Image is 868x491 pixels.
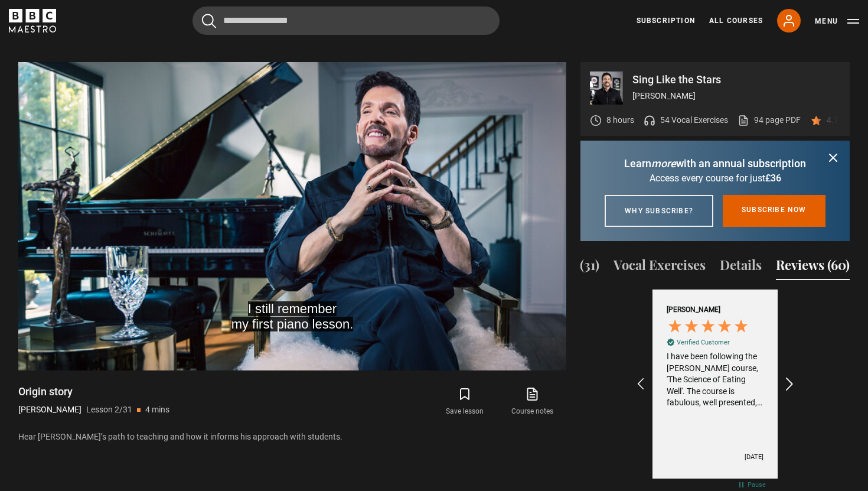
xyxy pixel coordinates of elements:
[667,351,763,409] div: I have been following the [PERSON_NAME] course, 'The Science of Eating Well'. The course is fabul...
[192,6,500,35] input: Search
[709,15,763,26] a: All Courses
[635,370,648,398] div: REVIEWS.io Carousel Scroll Left
[499,385,566,419] a: Course notes
[651,157,676,170] i: more
[637,15,695,26] a: Subscription
[745,453,763,461] div: [DATE]
[86,404,132,416] p: Lesson 2/31
[18,62,566,370] video-js: Video Player
[614,255,706,280] button: Vocal Exercises
[202,14,216,28] button: Submit the search query
[667,318,752,337] div: 5 Stars
[677,338,730,347] div: Verified Customer
[765,173,781,184] span: £36
[815,15,859,27] button: Toggle navigation
[18,385,169,399] h1: Origin story
[431,385,498,419] button: Save lesson
[632,74,840,85] p: Sing Like the Stars
[9,9,56,32] svg: BBC Maestro
[776,255,850,280] button: Reviews (60)
[605,195,713,227] a: Why subscribe?
[667,305,720,315] div: [PERSON_NAME]
[18,431,566,443] p: Hear [PERSON_NAME]’s path to teaching and how it informs his approach with students.
[635,290,795,479] div: Customer reviews carousel with auto-scroll controls
[18,404,81,416] p: [PERSON_NAME]
[660,114,728,126] p: 54 Vocal Exercises
[595,171,836,186] p: Access every course for just
[647,290,784,479] div: Customer reviews
[738,480,766,490] div: Pause carousel
[738,114,801,126] a: 94 page PDF
[606,114,634,126] p: 8 hours
[647,290,784,479] div: Review by Pat G, 5 out of 5 stars
[145,404,169,416] p: 4 mins
[782,368,797,401] div: REVIEWS.io Carousel Scroll Right
[595,155,836,171] p: Learn with an annual subscription
[748,480,766,489] div: Pause
[632,90,840,102] p: [PERSON_NAME]
[720,255,762,280] button: Details
[723,195,825,227] a: Subscribe now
